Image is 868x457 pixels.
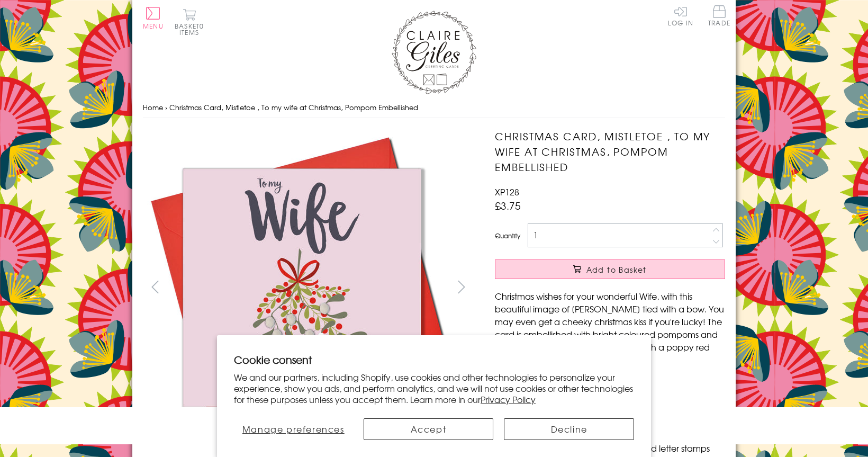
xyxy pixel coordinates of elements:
[495,259,725,279] button: Add to Basket
[165,102,167,112] span: ›
[364,418,494,440] button: Accept
[481,393,536,406] a: Privacy Policy
[495,129,725,174] h1: Christmas Card, Mistletoe , To my wife at Christmas, Pompom Embellished
[143,97,725,119] nav: breadcrumbs
[175,8,204,35] button: Basket0 items
[234,352,634,367] h2: Cookie consent
[495,290,725,366] p: Christmas wishes for your wonderful Wife, with this beautiful image of [PERSON_NAME] tied with a ...
[495,185,519,198] span: XP128
[143,275,167,299] button: prev
[392,11,476,94] img: Claire Giles Greetings Cards
[242,423,345,435] span: Manage preferences
[504,418,634,440] button: Decline
[143,102,163,112] a: Home
[495,198,521,213] span: £3.75
[474,129,791,446] img: Christmas Card, Mistletoe , To my wife at Christmas, Pompom Embellished
[586,264,647,275] span: Add to Basket
[234,418,353,440] button: Manage preferences
[495,231,520,240] label: Quantity
[179,21,204,37] span: 0 items
[169,102,418,112] span: Christmas Card, Mistletoe , To my wife at Christmas, Pompom Embellished
[708,5,730,26] span: Trade
[143,129,460,446] img: Christmas Card, Mistletoe , To my wife at Christmas, Pompom Embellished
[450,275,474,299] button: next
[668,5,693,26] a: Log In
[143,21,164,31] span: Menu
[234,372,634,405] p: We and our partners, including Shopify, use cookies and other technologies to personalize your ex...
[143,7,164,29] button: Menu
[708,5,730,28] a: Trade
